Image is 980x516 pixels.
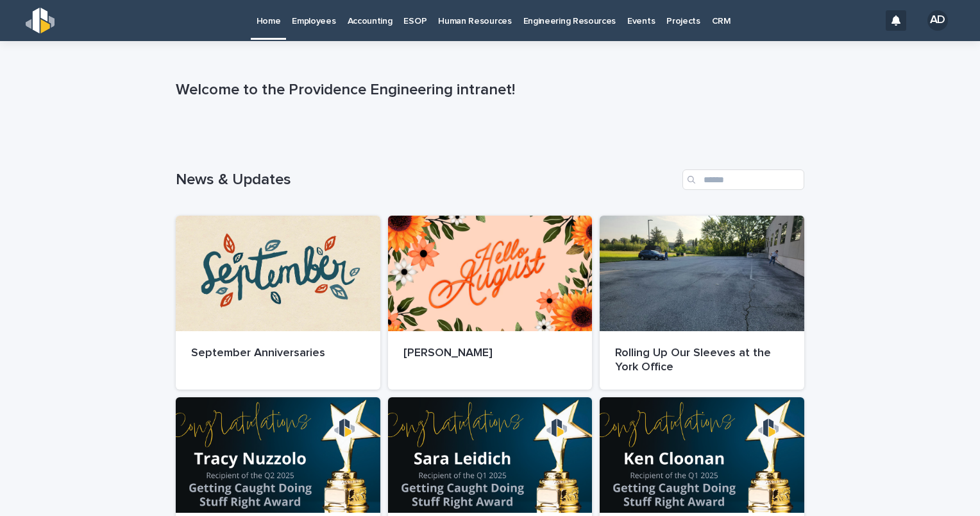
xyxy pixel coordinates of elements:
[176,81,799,99] p: Welcome to the Providence Engineering intranet!
[403,347,577,361] p: [PERSON_NAME]
[388,216,593,390] a: [PERSON_NAME]
[191,347,365,361] p: September Anniversaries
[176,171,677,189] h1: News & Updates
[615,347,789,374] p: Rolling Up Our Sleeves at the York Office
[927,10,948,31] div: AD
[176,216,380,390] a: September Anniversaries
[26,8,55,33] img: s5b5MGTdWwFoU4EDV7nw
[682,169,804,190] input: Search
[600,216,804,390] a: Rolling Up Our Sleeves at the York Office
